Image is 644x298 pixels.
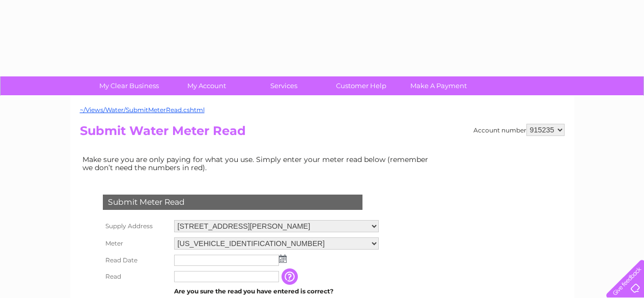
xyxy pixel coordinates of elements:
[319,76,403,95] a: Customer Help
[100,252,172,268] th: Read Date
[80,106,205,114] a: ~/Views/Water/SubmitMeterRead.cshtml
[100,218,172,235] th: Supply Address
[172,285,381,298] td: Are you sure the read you have entered is correct?
[397,76,481,95] a: Make A Payment
[103,195,362,210] div: Submit Meter Read
[242,76,326,95] a: Services
[87,76,171,95] a: My Clear Business
[164,76,248,95] a: My Account
[473,124,565,136] div: Account number
[80,153,436,174] td: Make sure you are only paying for what you use. Simply enter your meter read below (remember we d...
[100,268,172,285] th: Read
[80,124,565,143] h2: Submit Water Meter Read
[279,255,287,263] img: ...
[100,235,172,252] th: Meter
[282,268,300,285] input: Information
